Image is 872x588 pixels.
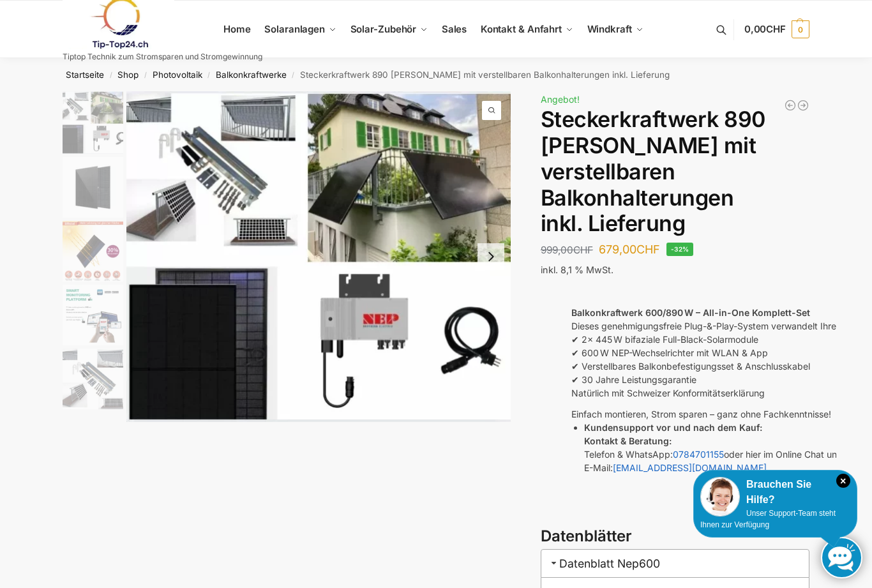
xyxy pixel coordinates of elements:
span: CHF [636,243,660,256]
span: inkl. 8,1 % MwSt. [541,264,613,275]
span: / [287,70,300,80]
h3: Datenblatt Nep600 [541,549,809,578]
span: Windkraft [587,23,632,35]
span: Kontakt & Anfahrt [481,23,562,35]
a: 0784701155 [673,449,724,460]
a: 890/600 Watt bificiales Balkonkraftwerk mit 1 kWh smarten Speicher [784,99,797,112]
span: / [104,70,117,80]
span: Solaranlagen [264,23,325,35]
span: CHF [573,244,593,256]
a: 0,00CHF 0 [744,10,809,49]
img: Komplett mit Balkonhalterung [63,91,123,154]
a: Balkonkraftwerke [216,70,287,80]
img: Maysun [63,157,123,218]
span: -32% [666,243,694,256]
span: 0,00 [744,23,786,35]
button: Next slide [477,243,504,270]
span: 0 [792,20,809,38]
strong: Kontakt & Beratung: [584,435,672,446]
img: Bificial 30 % mehr Leistung [63,221,123,282]
a: Solar-Zubehör [345,1,433,58]
img: Komplett mit Balkonhalterung [126,91,511,422]
h1: Steckerkraftwerk 890 [PERSON_NAME] mit verstellbaren Balkonhalterungen inkl. Lieferung [541,107,809,237]
strong: Balkonkraftwerk 600/890 W – All-in-One Komplett-Set [571,307,810,318]
a: Shop [117,70,139,80]
a: Startseite [66,70,104,80]
a: Sales [436,1,472,58]
span: Unser Support-Team steht Ihnen zur Verfügung [700,509,836,529]
div: Brauchen Sie Hilfe? [700,477,850,508]
bdi: 999,00 [541,244,593,256]
h3: Datenblätter [541,525,809,548]
img: Aufstaenderung-Balkonkraftwerk_713x [63,349,123,409]
a: Windkraft [582,1,649,58]
span: / [139,70,152,80]
a: Kontakt & Anfahrt [475,1,578,58]
i: Schließen [836,474,850,488]
a: [EMAIL_ADDRESS][DOMAIN_NAME] [613,462,767,473]
span: Angebot! [541,94,580,105]
p: Tiptop Technik zum Stromsparen und Stromgewinnung [63,53,262,61]
a: 860 Watt Komplett mit BalkonhalterungKomplett mit Balkonhalterung [126,91,511,422]
span: Sales [442,23,467,35]
img: Customer service [700,477,740,516]
nav: Breadcrumb [40,58,832,91]
img: H2c172fe1dfc145729fae6a5890126e09w.jpg_960x960_39c920dd-527c-43d8-9d2f-57e1d41b5fed_1445x [63,285,123,345]
bdi: 679,00 [599,243,660,256]
a: Solaranlagen [259,1,342,58]
a: Photovoltaik [153,70,202,80]
span: Solar-Zubehör [350,23,417,35]
span: CHF [766,23,786,35]
span: / [202,70,216,80]
strong: Kundensupport vor und nach dem Kauf: [584,422,762,433]
a: Balkonkraftwerk 445/600 Watt Bificial [797,99,809,112]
